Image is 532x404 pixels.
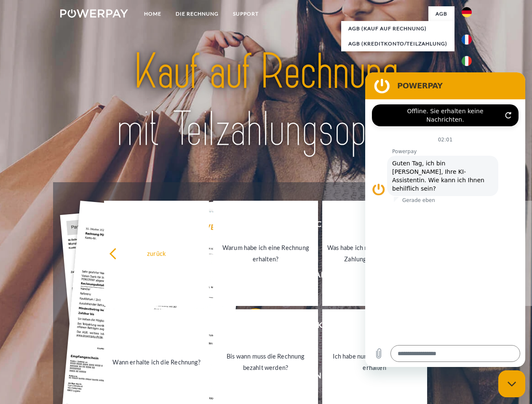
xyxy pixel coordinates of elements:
[60,9,128,18] img: logo-powerpay-white.svg
[109,247,204,259] div: zurück
[322,201,427,306] a: Was habe ich noch offen, ist meine Zahlung eingegangen?
[218,351,313,373] div: Bis wann muss die Rechnung bezahlt werden?
[341,21,454,36] a: AGB (Kauf auf Rechnung)
[341,36,454,51] a: AGB (Kreditkonto/Teilzahlung)
[109,356,204,367] div: Wann erhalte ich die Rechnung?
[327,242,422,265] div: Was habe ich noch offen, ist meine Zahlung eingegangen?
[80,40,452,161] img: title-powerpay_de.svg
[462,7,472,17] img: de
[327,351,422,373] div: Ich habe nur eine Teillieferung erhalten
[498,370,525,397] iframe: Schaltfläche zum Öffnen des Messaging-Fensters; Konversation läuft
[462,35,472,45] img: fr
[226,6,266,21] a: SUPPORT
[462,56,472,66] img: it
[137,6,168,21] a: Home
[218,242,313,265] div: Warum habe ich eine Rechnung erhalten?
[365,72,525,367] iframe: Messaging-Fenster
[428,6,454,21] a: agb
[168,6,226,21] a: DIE RECHNUNG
